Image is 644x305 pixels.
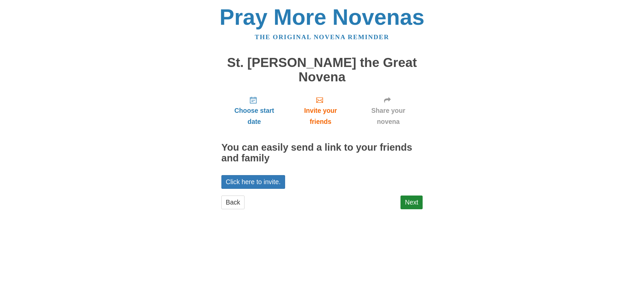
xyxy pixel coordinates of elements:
a: Pray More Novenas [220,5,425,29]
span: Choose start date [228,105,280,127]
a: Choose start date [221,91,287,131]
a: Back [221,196,245,209]
a: Click here to invite. [221,175,285,189]
h1: St. [PERSON_NAME] the Great Novena [221,56,423,84]
span: Invite your friends [294,105,347,127]
h2: You can easily send a link to your friends and family [221,142,423,164]
a: Invite your friends [287,91,354,131]
a: Share your novena [354,91,423,131]
a: Next [400,196,423,209]
a: The original novena reminder [255,33,389,41]
span: Share your novena [361,105,416,127]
